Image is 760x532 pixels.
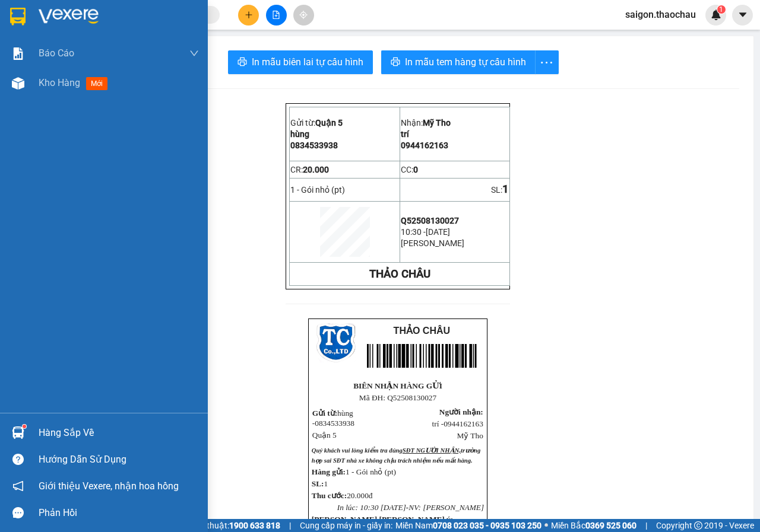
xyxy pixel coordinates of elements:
[312,479,324,488] span: SL:
[229,521,280,530] strong: 1900 633 818
[10,8,26,26] img: logo-vxr
[4,60,91,76] td: CR:
[312,431,337,439] span: Quận 5
[12,426,24,439] img: warehouse-icon
[19,62,48,74] span: 20.000
[245,11,253,19] span: plus
[551,519,636,532] span: Miền Bắc
[12,480,24,492] span: notification
[39,46,74,60] span: Báo cáo
[444,419,483,428] span: 0944162163
[39,424,199,442] div: Hàng sắp về
[312,491,347,500] span: Thu cước:
[324,479,328,488] span: 1
[369,267,430,281] strong: THẢO CHÂU
[536,55,558,70] span: more
[400,161,510,179] td: CC:
[290,161,400,179] td: CR:
[12,47,24,60] img: solution-icon
[5,82,67,94] span: 1 - Gói nhỏ (pt)
[337,503,379,512] span: In lúc: 10:30
[645,519,647,532] span: |
[719,5,723,14] span: 1
[616,7,705,22] span: saigon.thaochau
[405,55,526,69] span: In mẫu tem hàng tự cấu hình
[381,50,536,74] button: printerIn mẫu tem hàng tự cấu hình
[290,129,309,139] span: hùng
[394,326,450,336] span: THẢO CHÂU
[737,9,748,20] span: caret-down
[266,5,287,26] button: file-add
[117,13,149,24] span: Mỹ Tho
[12,507,24,518] span: message
[432,419,483,428] span: trí -
[413,165,418,174] span: 0
[39,479,179,493] span: Giới thiệu Vexere, nhận hoa hồng
[92,26,101,37] span: trí
[401,129,409,139] span: trí
[228,50,373,74] button: printerIn mẫu biên lai tự cấu hình
[346,467,396,476] span: 1 - Gói nhỏ (pt)
[315,118,343,128] span: Quận 5
[86,77,107,90] span: mới
[170,81,176,94] span: 1
[401,227,426,237] span: 10:30 -
[312,409,354,428] span: hùng -
[106,62,112,74] span: 0
[299,11,308,19] span: aim
[391,57,400,68] span: printer
[237,57,247,68] span: printer
[401,141,448,150] span: 0944162163
[289,519,291,532] span: |
[491,185,502,195] span: SL:
[408,503,484,512] span: NV: [PERSON_NAME]
[535,50,559,74] button: more
[502,183,509,196] span: 1
[92,39,145,50] span: 0944162163
[347,491,372,500] span: 20.000đ
[12,77,24,90] img: warehouse-icon
[12,454,24,465] span: question-circle
[401,238,464,248] span: [PERSON_NAME]
[290,141,338,150] span: 0834533938
[395,519,541,532] span: Miền Nam
[359,393,436,402] span: Mã ĐH: Q52508130027
[92,13,176,24] p: Nhận:
[401,216,459,225] span: Q52508130027
[39,77,80,88] span: Kho hàng
[585,521,636,530] strong: 0369 525 060
[272,11,280,19] span: file-add
[39,504,199,522] div: Phản hồi
[457,431,483,440] span: Mỹ Tho
[406,503,408,512] span: -
[33,13,64,24] span: Quận 5
[312,515,453,524] strong: [PERSON_NAME] [PERSON_NAME] ý:
[711,9,721,20] img: icon-new-feature
[312,467,346,476] strong: Hàng gửi:
[426,227,450,237] span: [DATE]
[312,409,337,418] span: Gửi từ:
[5,39,58,50] span: 0834533938
[423,118,451,128] span: Mỹ Tho
[381,503,406,512] span: [DATE]
[23,425,26,428] sup: 1
[315,419,354,428] span: 0834533938
[171,519,280,532] span: Hỗ trợ kỹ thuật:
[290,118,399,128] p: Gửi từ:
[694,521,702,530] span: copyright
[189,49,199,58] span: down
[5,26,26,37] span: hùng
[303,165,329,174] span: 20.000
[433,521,541,530] strong: 0708 023 035 - 0935 103 250
[353,381,442,390] strong: BIÊN NHẬN HÀNG GỬI
[544,523,548,528] span: ⚪️
[156,82,170,94] span: SL:
[91,60,177,76] td: CC:
[293,5,314,26] button: aim
[39,451,199,469] div: Hướng dẫn sử dụng
[439,407,483,416] span: Người nhận:
[401,118,509,128] p: Nhận:
[316,323,356,362] img: logo
[5,13,90,24] p: Gửi từ:
[238,5,259,26] button: plus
